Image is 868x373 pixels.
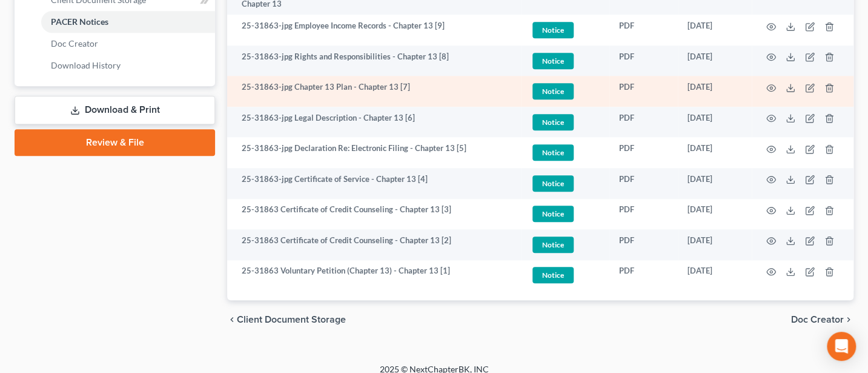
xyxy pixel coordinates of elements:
[531,173,600,193] a: Notice
[51,38,98,49] span: Doc Creator
[532,206,574,222] span: Notice
[532,237,574,253] span: Notice
[227,229,521,260] td: 25-31863 Certificate of Credit Counseling - Chapter 13 [2]
[15,129,215,156] a: Review & File
[41,55,215,76] a: Download History
[227,315,346,324] button: chevron_left Client Document Storage
[531,204,600,224] a: Notice
[227,260,521,291] td: 25-31863 Voluntary Petition (Chapter 13) - Chapter 13 [1]
[532,114,574,130] span: Notice
[678,199,752,230] td: [DATE]
[227,199,521,230] td: 25-31863 Certificate of Credit Counseling - Chapter 13 [3]
[532,144,574,161] span: Notice
[532,22,574,38] span: Notice
[678,76,752,107] td: [DATE]
[791,315,853,324] button: Doc Creator chevron_right
[609,15,678,45] td: PDF
[41,33,215,55] a: Doc Creator
[227,168,521,199] td: 25-31863-jpg Certificate of Service - Chapter 13 [4]
[609,229,678,260] td: PDF
[227,45,521,76] td: 25-31863-jpg Rights and Responsibilities - Chapter 13 [8]
[678,15,752,45] td: [DATE]
[15,96,215,124] a: Download & Print
[531,81,600,101] a: Notice
[531,51,600,71] a: Notice
[844,315,853,324] i: chevron_right
[227,137,521,168] td: 25-31863-jpg Declaration Re: Electronic Filing - Chapter 13 [5]
[237,315,346,324] span: Client Document Storage
[531,265,600,285] a: Notice
[227,315,237,324] i: chevron_left
[51,60,121,70] span: Download History
[532,83,574,99] span: Notice
[678,107,752,138] td: [DATE]
[41,11,215,33] a: PACER Notices
[609,45,678,76] td: PDF
[532,175,574,192] span: Notice
[678,229,752,260] td: [DATE]
[678,45,752,76] td: [DATE]
[609,168,678,199] td: PDF
[678,260,752,291] td: [DATE]
[827,332,856,361] div: Open Intercom Messenger
[227,76,521,107] td: 25-31863-jpg Chapter 13 Plan - Chapter 13 [7]
[532,267,574,283] span: Notice
[531,20,600,40] a: Notice
[532,53,574,69] span: Notice
[609,199,678,230] td: PDF
[531,143,600,163] a: Notice
[531,112,600,132] a: Notice
[609,76,678,107] td: PDF
[609,260,678,291] td: PDF
[678,137,752,168] td: [DATE]
[227,15,521,45] td: 25-31863-jpg Employee Income Records - Chapter 13 [9]
[531,235,600,255] a: Notice
[609,107,678,138] td: PDF
[609,137,678,168] td: PDF
[791,315,844,324] span: Doc Creator
[51,16,108,27] span: PACER Notices
[678,168,752,199] td: [DATE]
[227,107,521,138] td: 25-31863-jpg Legal Description - Chapter 13 [6]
